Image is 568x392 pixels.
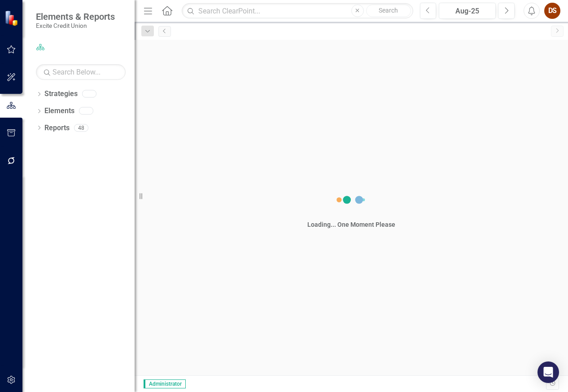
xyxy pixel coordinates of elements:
[442,6,493,17] div: Aug-25
[36,64,126,80] input: Search Below...
[537,361,559,383] div: Open Intercom Messenger
[74,124,88,132] div: 48
[366,4,411,17] button: Search
[44,123,70,133] a: Reports
[439,3,496,19] button: Aug-25
[544,3,560,19] button: DS
[307,220,395,229] div: Loading... One Moment Please
[44,106,74,116] a: Elements
[182,3,413,19] input: Search ClearPoint...
[44,89,78,99] a: Strategies
[4,10,21,26] img: ClearPoint Strategy
[379,7,398,14] span: Search
[36,22,115,29] small: Excite Credit Union
[36,11,115,22] span: Elements & Reports
[144,379,186,388] span: Administrator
